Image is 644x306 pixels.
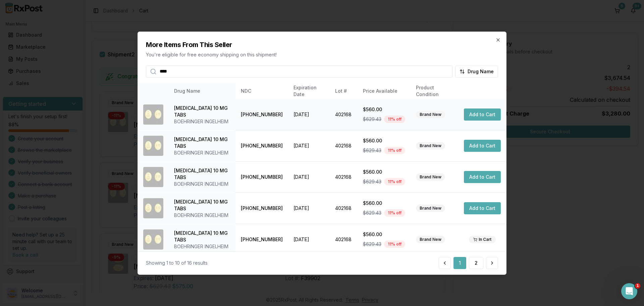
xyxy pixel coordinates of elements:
img: Jardiance 10 MG TABS [143,104,163,125]
div: [MEDICAL_DATA] 10 MG TABS [174,104,230,118]
th: Price Available [358,83,411,99]
div: Brand New [416,173,445,181]
span: $629.43 [363,210,381,216]
td: [PHONE_NUMBER] [235,192,288,224]
span: 1 [635,283,640,289]
div: [MEDICAL_DATA] 10 MG TABS [174,198,230,212]
td: 402168 [330,161,358,192]
td: [DATE] [288,130,330,161]
button: Add to Cart [464,108,501,121]
div: Brand New [416,205,445,212]
th: Expiration Date [288,83,330,99]
div: 11 % off [384,178,405,185]
div: $560.00 [363,231,405,238]
div: [MEDICAL_DATA] 10 MG TABS [174,136,230,149]
div: [MEDICAL_DATA] 10 MG TABS [174,167,230,180]
td: [PHONE_NUMBER] [235,224,288,255]
td: 402168 [330,192,358,224]
div: $560.00 [363,200,405,207]
button: Drug Name [455,65,498,77]
span: $629.43 [363,147,381,154]
img: Jardiance 10 MG TABS [143,167,163,187]
div: Brand New [416,111,445,118]
div: 11 % off [384,147,405,154]
div: Brand New [416,236,445,243]
div: 11 % off [384,241,405,248]
div: BOEHRINGER INGELHEIM [174,118,230,125]
div: BOEHRINGER INGELHEIM [174,149,230,156]
th: Product Condition [411,83,459,99]
th: Lot # [330,83,358,99]
iframe: Intercom live chat [621,283,637,299]
div: $560.00 [363,137,405,144]
span: $629.43 [363,178,381,185]
div: Showing 1 to 10 of 16 results [146,260,208,266]
div: 11 % off [384,209,405,217]
td: 402168 [330,130,358,161]
h2: More Items From This Seller [146,40,498,49]
div: Brand New [416,142,445,149]
button: Add to Cart [464,140,501,152]
th: NDC [235,83,288,99]
img: Jardiance 10 MG TABS [143,229,163,250]
div: [MEDICAL_DATA] 10 MG TABS [174,229,230,243]
td: 402168 [330,99,358,130]
td: [DATE] [288,99,330,130]
td: [DATE] [288,161,330,192]
td: [DATE] [288,192,330,224]
td: [DATE] [288,224,330,255]
span: Drug Name [468,68,494,75]
td: [PHONE_NUMBER] [235,99,288,130]
div: BOEHRINGER INGELHEIM [174,180,230,187]
div: $560.00 [363,169,405,175]
span: $629.43 [363,116,381,123]
td: [PHONE_NUMBER] [235,130,288,161]
button: 2 [469,257,483,269]
div: BOEHRINGER INGELHEIM [174,212,230,218]
button: 1 [453,257,466,269]
th: Drug Name [169,83,235,99]
img: Jardiance 10 MG TABS [143,136,163,156]
div: BOEHRINGER INGELHEIM [174,243,230,250]
div: 11 % off [384,116,405,123]
div: In Cart [469,236,496,243]
button: Add to Cart [464,171,501,183]
td: 402168 [330,224,358,255]
button: Add to Cart [464,202,501,214]
td: [PHONE_NUMBER] [235,161,288,192]
span: $629.43 [363,241,381,248]
div: $560.00 [363,106,405,113]
p: You're eligible for free economy shipping on this shipment! [146,51,498,58]
img: Jardiance 10 MG TABS [143,198,163,218]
